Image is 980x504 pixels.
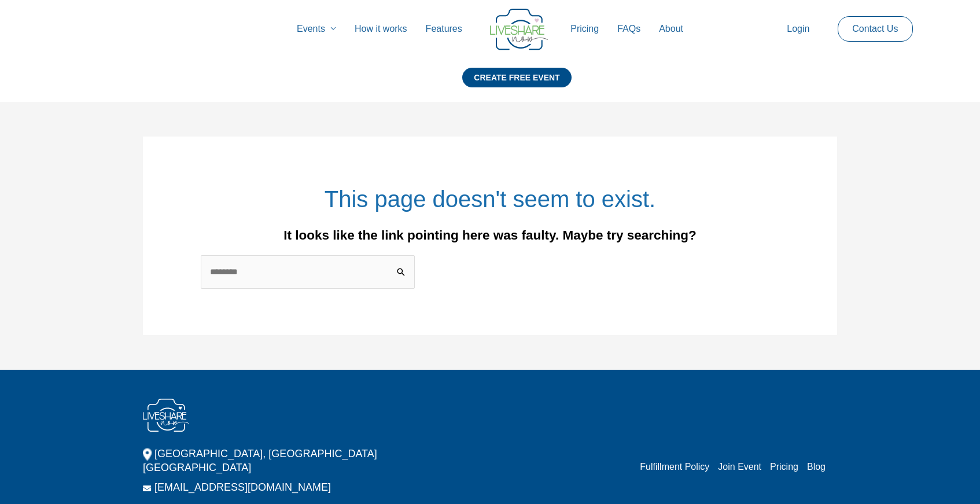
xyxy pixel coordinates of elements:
a: Pricing [770,462,798,472]
a: Contact Us [843,17,907,41]
div: It looks like the link pointing here was faulty. Maybe try searching? [201,229,779,242]
a: [EMAIL_ADDRESS][DOMAIN_NAME] [154,481,331,493]
img: ico_location.png [143,448,152,461]
a: Fulfillment Policy [640,462,709,472]
a: CREATE FREE EVENT [462,68,571,102]
p: [GEOGRAPHIC_DATA], [GEOGRAPHIC_DATA] [GEOGRAPHIC_DATA] [143,447,444,474]
a: FAQs [608,10,650,47]
img: ico_email.png [143,485,152,491]
a: How it works [345,10,417,47]
nav: Menu [631,460,826,474]
h1: This page doesn't seem to exist. [201,183,779,215]
nav: Site Navigation [20,10,960,47]
a: Join Event [718,462,761,472]
a: Features [417,10,471,47]
div: CREATE FREE EVENT [462,68,571,87]
a: Blog [807,462,826,472]
a: About [650,10,692,47]
a: Events [288,10,345,47]
a: Pricing [561,10,608,47]
img: LiveShare logo - Capture & Share Event Memories [490,9,548,50]
a: Login [778,10,819,47]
